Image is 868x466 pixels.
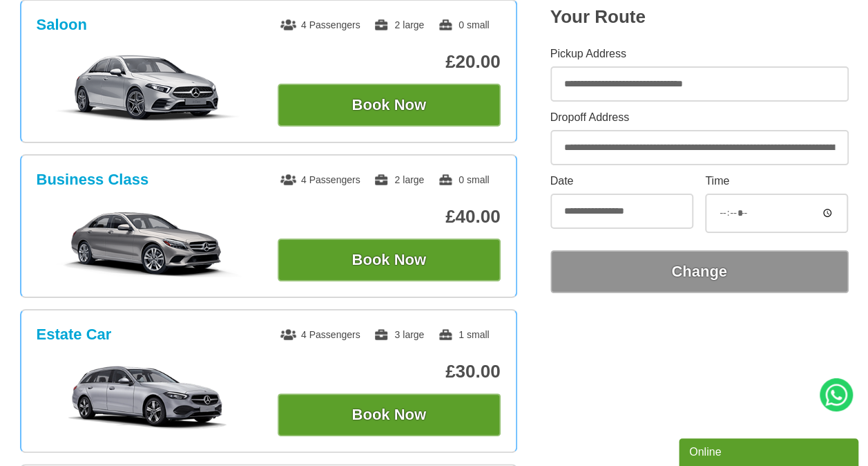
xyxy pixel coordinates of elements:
button: Book Now [278,239,501,281]
label: Pickup Address [550,48,849,59]
span: 0 small [438,174,489,185]
iframe: chat widget [679,436,861,466]
button: Change [550,250,849,293]
label: Time [705,176,848,187]
span: 4 Passengers [280,174,360,185]
p: £40.00 [278,206,501,227]
label: Date [550,176,693,187]
span: 2 large [374,19,424,30]
img: Business Class [44,208,251,277]
p: £20.00 [278,51,501,73]
span: 0 small [438,19,489,30]
span: 3 large [374,329,424,340]
button: Book Now [278,84,501,127]
span: 1 small [438,329,489,340]
h2: Your Route [550,6,849,28]
label: Dropoff Address [550,112,849,123]
h3: Estate Car [37,326,112,344]
button: Book Now [278,393,501,436]
p: £30.00 [278,361,501,382]
img: Estate Car [44,363,251,432]
span: 4 Passengers [280,329,360,340]
span: 4 Passengers [280,19,360,30]
span: 2 large [374,174,424,185]
img: Saloon [44,53,251,122]
h3: Business Class [37,171,149,189]
h3: Saloon [37,16,87,34]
